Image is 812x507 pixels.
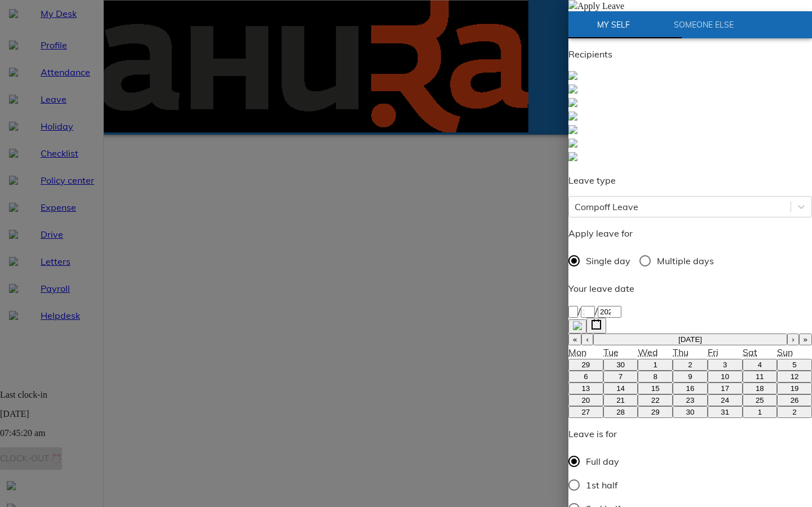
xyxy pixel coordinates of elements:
[651,396,660,404] abbr: 22 October 2025
[638,359,673,371] button: 1 October 2025
[708,394,743,406] button: 24 October 2025
[573,321,582,330] img: clearIcon.00697547.svg
[568,228,633,239] span: Apply leave for
[708,346,718,358] abbr: Friday
[603,346,619,358] abbr: Tuesday
[603,371,638,383] button: 7 October 2025
[791,384,799,393] abbr: 19 October 2025
[688,372,692,381] abbr: 9 October 2025
[568,137,812,151] a: Lee Ignatius
[586,455,619,468] span: Full day
[568,249,812,273] div: daytype
[568,394,603,406] button: 20 October 2025
[756,372,764,381] abbr: 11 October 2025
[638,394,673,406] button: 22 October 2025
[799,333,812,345] button: »
[673,394,708,406] button: 23 October 2025
[603,394,638,406] button: 21 October 2025
[568,359,603,371] button: 29 September 2025
[743,406,778,418] button: 1 November 2025
[777,359,812,371] button: 5 October 2025
[603,406,638,418] button: 28 October 2025
[708,359,743,371] button: 3 October 2025
[791,396,799,404] abbr: 26 October 2025
[686,384,695,393] abbr: 16 October 2025
[721,372,729,381] abbr: 10 October 2025
[568,333,581,345] button: «
[638,346,658,358] abbr: Wednesday
[578,305,581,317] span: /
[743,359,778,371] button: 4 October 2025
[603,383,638,394] button: 14 October 2025
[721,408,729,416] abbr: 31 October 2025
[581,384,590,393] abbr: 13 October 2025
[568,97,812,110] a: Karl Fernandes
[568,283,634,294] span: Your leave date
[756,384,764,393] abbr: 18 October 2025
[568,306,578,318] input: --
[568,371,603,383] button: 6 October 2025
[619,372,623,381] abbr: 7 October 2025
[743,371,778,383] button: 11 October 2025
[651,408,660,416] abbr: 29 October 2025
[568,112,577,121] img: defaultEmp.0e2b4d71.svg
[777,394,812,406] button: 26 October 2025
[743,383,778,394] button: 18 October 2025
[568,70,812,83] a: Shweta Rao
[791,372,799,381] abbr: 12 October 2025
[568,174,812,187] p: Leave type
[708,371,743,383] button: 10 October 2025
[568,110,812,124] a: Ritvik Lukose
[568,427,629,441] p: Leave is for
[686,396,695,404] abbr: 23 October 2025
[568,83,812,97] a: Harinath Prajapati
[708,406,743,418] button: 31 October 2025
[651,384,660,393] abbr: 15 October 2025
[638,371,673,383] button: 8 October 2025
[598,306,621,318] input: ----
[616,361,625,369] abbr: 30 September 2025
[586,254,630,268] span: Single day
[638,383,673,394] button: 15 October 2025
[616,408,625,416] abbr: 28 October 2025
[758,361,762,369] abbr: 4 October 2025
[568,98,577,107] img: defaultEmp.0e2b4d71.svg
[577,1,624,11] span: Apply Leave
[654,372,657,381] abbr: 8 October 2025
[581,333,593,345] button: ‹
[708,383,743,394] button: 17 October 2025
[568,125,577,134] img: defaultEmp.0e2b4d71.svg
[568,406,603,418] button: 27 October 2025
[686,408,695,416] abbr: 30 October 2025
[777,406,812,418] button: 2 November 2025
[723,361,727,369] abbr: 3 October 2025
[638,406,673,418] button: 29 October 2025
[673,359,708,371] button: 2 October 2025
[777,371,812,383] button: 12 October 2025
[654,361,657,369] abbr: 1 October 2025
[575,200,638,214] div: Compoff Leave
[721,384,729,393] abbr: 17 October 2025
[743,346,757,358] abbr: Saturday
[756,396,764,404] abbr: 25 October 2025
[616,384,625,393] abbr: 14 October 2025
[787,333,798,345] button: ›
[568,383,603,394] button: 13 October 2025
[581,396,590,404] abbr: 20 October 2025
[673,371,708,383] button: 9 October 2025
[568,151,812,164] a: sumHR admin
[721,396,729,404] abbr: 24 October 2025
[568,124,812,137] a: Deepta Vivek
[595,305,598,317] span: /
[777,346,793,358] abbr: Sunday
[568,84,577,94] img: defaultEmp.0e2b4d71.svg
[673,406,708,418] button: 30 October 2025
[581,408,590,416] abbr: 27 October 2025
[673,383,708,394] button: 16 October 2025
[665,18,742,32] span: Someone Else
[568,139,577,148] img: defaultEmp.0e2b4d71.svg
[581,306,595,318] input: --
[568,71,577,80] img: defaultEmp.0e2b4d71.svg
[743,394,778,406] button: 25 October 2025
[792,361,796,369] abbr: 5 October 2025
